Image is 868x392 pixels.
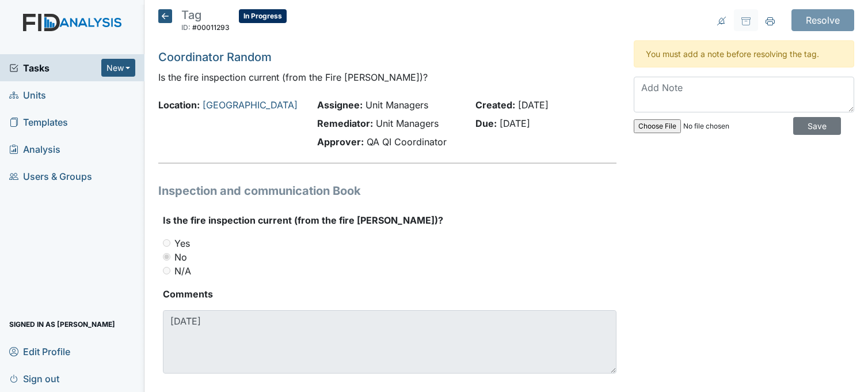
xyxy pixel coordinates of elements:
[475,99,515,111] strong: Created:
[9,342,70,360] span: Edit Profile
[500,118,530,129] span: [DATE]
[793,117,841,135] input: Save
[163,310,616,374] textarea: [DATE]
[634,40,854,67] div: You must add a note before resolving the tag.
[158,70,616,84] p: Is the fire inspection current (from the Fire [PERSON_NAME])?
[163,253,170,261] input: No
[9,86,46,104] span: Units
[9,167,92,185] span: Users & Groups
[9,140,60,158] span: Analysis
[158,50,272,64] a: Coordinator Random
[376,118,439,129] span: Unit Managers
[366,99,428,111] span: Unit Managers
[174,250,187,264] label: No
[192,23,230,32] span: #00011293
[163,267,170,274] input: N/A
[475,118,497,129] strong: Due:
[239,9,287,23] span: In Progress
[101,59,136,77] button: New
[158,182,616,199] h1: Inspection and communication Book
[163,213,443,227] label: Is the fire inspection current (from the fire [PERSON_NAME])?
[317,118,373,129] strong: Remediator:
[518,99,549,111] span: [DATE]
[174,264,191,278] label: N/A
[163,239,170,247] input: Yes
[158,99,200,111] strong: Location:
[163,287,616,301] strong: Comments
[317,99,363,111] strong: Assignee:
[367,136,447,148] span: QA QI Coordinator
[181,8,201,22] span: Tag
[9,61,101,75] a: Tasks
[9,370,59,387] span: Sign out
[203,99,298,111] a: [GEOGRAPHIC_DATA]
[174,236,190,250] label: Yes
[181,23,191,32] span: ID:
[317,136,364,148] strong: Approver:
[9,113,68,131] span: Templates
[791,9,854,31] input: Resolve
[9,315,115,333] span: Signed in as [PERSON_NAME]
